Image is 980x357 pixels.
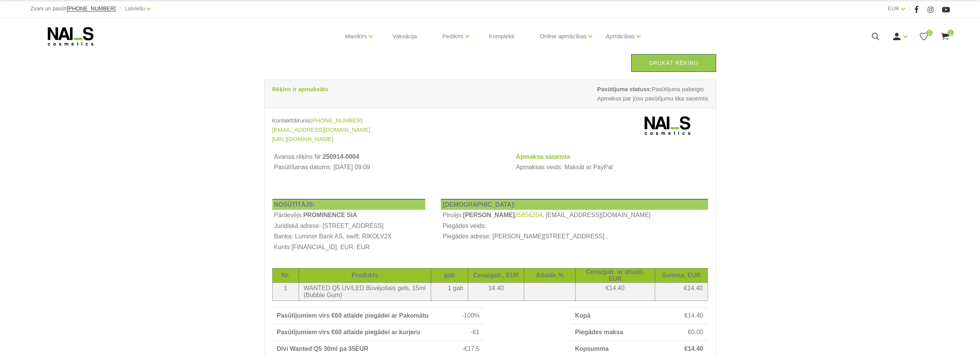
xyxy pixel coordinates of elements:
[468,268,524,282] th: Cena/gab., EUR
[67,6,115,12] a: [PHONE_NUMBER]
[655,282,708,301] td: €14.40
[119,4,121,14] span: |
[688,312,703,319] span: 14.40
[272,210,426,221] td: Pārdevējs:
[272,125,370,134] a: [EMAIL_ADDRESS][DOMAIN_NAME]
[272,231,426,242] th: Banka: Luminor Bank AS, swift: RIKOLV2X
[345,21,367,52] a: Manikīrs
[597,85,708,103] span: Pasūtījums pabeigts Apmaksa par jūsu pasūtījumu tika saņemta
[311,116,363,125] a: [PHONE_NUMBER]
[524,268,576,282] th: Atlaide,%
[272,221,426,231] th: Juridiskā adrese: [STREET_ADDRESS]
[441,210,708,221] td: Pircējs: , [EMAIL_ADDRESS][DOMAIN_NAME]
[468,282,524,301] td: 14.40
[575,312,591,319] strong: Kopā
[441,221,708,231] td: Piegādes veids:
[948,30,954,36] span: 1
[431,282,468,301] td: 1 gab
[909,4,910,14] span: |
[576,282,655,301] td: €14.40
[888,4,899,13] a: EUR
[470,329,479,335] span: -€1
[299,268,431,282] th: Produkts
[442,21,463,52] a: Pedikīrs
[684,312,688,319] span: €
[516,153,571,160] strong: Apmaksa saņemta
[323,153,359,160] b: 250914-0004
[277,345,369,352] strong: Divi Wanted Q5 30ml pa 35EUR
[272,162,499,173] td: Pasūtīšanas datums: [DATE] 09:09
[597,86,652,92] strong: Pasūtījuma statuss:
[272,282,299,301] td: 1
[576,268,655,282] th: Cena/gab. ar atlaidi, EUR
[688,329,691,335] span: €
[540,21,586,52] a: Online apmācības
[688,345,703,352] span: 14.40
[462,312,479,319] span: -100%
[303,212,357,218] b: PROMINENCE SIA
[272,173,499,184] td: Avansa rēķins izdrukāts: [DATE] 13:09:57
[272,268,299,282] th: Nr.
[125,4,145,13] a: Latviešu
[575,345,609,352] strong: Kopsumma
[684,345,688,352] span: €
[606,21,635,52] a: Apmācības
[386,18,423,55] a: Vaksācija
[919,32,929,41] a: 0
[483,18,521,55] a: Komplekti
[462,345,479,352] span: -€17.5
[631,54,716,72] a: Drukāt rēķinu
[272,86,328,92] strong: Rēķins ir apmaksāts
[272,199,426,210] th: NOSŪTĪTĀJS:
[441,199,708,210] th: [DEMOGRAPHIC_DATA]:
[575,329,623,335] strong: Piegādes maksa
[515,212,542,219] a: 25656204
[940,32,950,41] a: 1
[514,162,708,173] td: Apmaksas veids: Maksāt ar PayPal
[30,4,115,14] div: Zvani un pasūti
[463,212,515,218] b: [PERSON_NAME]
[299,282,431,301] td: WANTED Q5 UV/LED Būvējošais gels, 15ml (Bubble Gum)
[277,329,420,335] strong: Pasūtījumiem virs €60 atlaide piegādei ar kurjeru
[431,268,468,282] th: gab
[272,242,426,253] th: Konts [FINANCIAL_ID], EUR, EUR
[272,134,333,144] a: [URL][DOMAIN_NAME]
[926,30,932,36] span: 0
[691,329,703,335] span: 0.00
[272,151,499,162] th: Avansa rēķins Nr:
[655,268,708,282] th: Summa, EUR
[441,231,708,242] td: Piegādes adrese: [PERSON_NAME][STREET_ADDRESS] ,
[272,116,484,125] div: Kontakttālrunis
[277,312,429,319] strong: Pasūtījumiem virs €60 atlaide piegādei ar Pakomātu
